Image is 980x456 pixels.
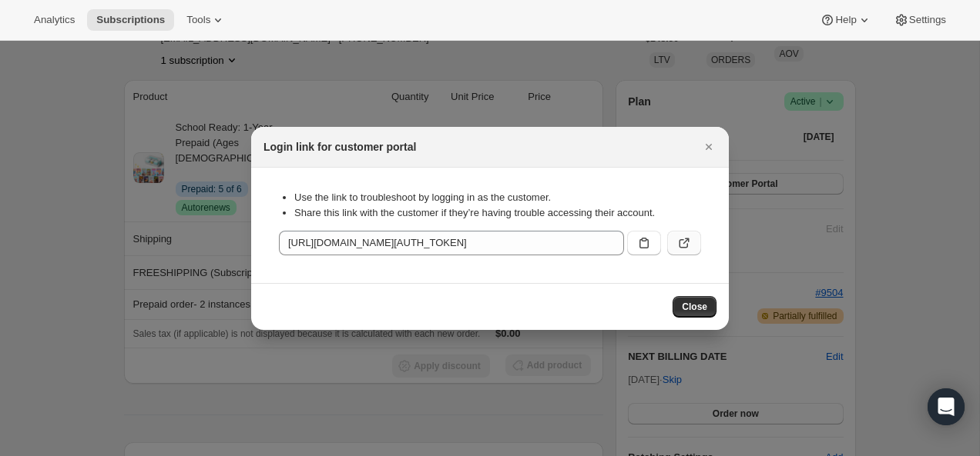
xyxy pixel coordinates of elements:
[698,136,720,158] button: Close
[87,9,174,31] button: Subscriptions
[811,9,881,31] button: Help
[835,14,856,26] span: Help
[186,14,210,26] span: Tools
[34,14,75,26] span: Analytics
[884,9,955,31] button: Settings
[25,9,84,31] button: Analytics
[682,301,707,313] span: Close
[294,190,701,205] li: Use the link to troubleshoot by logging in as the customer.
[177,9,235,31] button: Tools
[909,14,946,26] span: Settings
[96,14,165,26] span: Subscriptions
[294,205,701,221] li: Share this link with the customer if they’re having trouble accessing their account.
[928,388,965,425] div: Open Intercom Messenger
[263,139,416,155] h2: Login link for customer portal
[673,296,717,318] button: Close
